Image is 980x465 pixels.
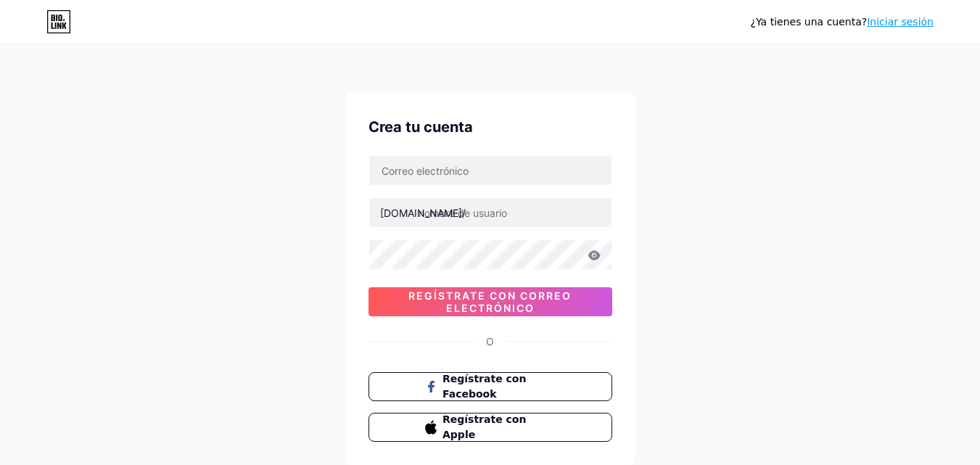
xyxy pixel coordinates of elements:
[369,156,612,185] input: Correo electrónico
[380,207,466,219] font: [DOMAIN_NAME]/
[408,289,572,314] font: Regístrate con correo electrónico
[368,372,612,401] button: Regístrate con Facebook
[368,413,612,442] button: Regístrate con Apple
[486,335,494,347] font: O
[368,118,473,136] font: Crea tu cuenta
[369,198,612,227] input: nombre de usuario
[867,16,934,28] a: Iniciar sesión
[368,287,612,316] button: Regístrate con correo electrónico
[442,413,526,440] font: Regístrate con Apple
[442,373,526,400] font: Regístrate con Facebook
[751,16,868,28] font: ¿Ya tienes una cuenta?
